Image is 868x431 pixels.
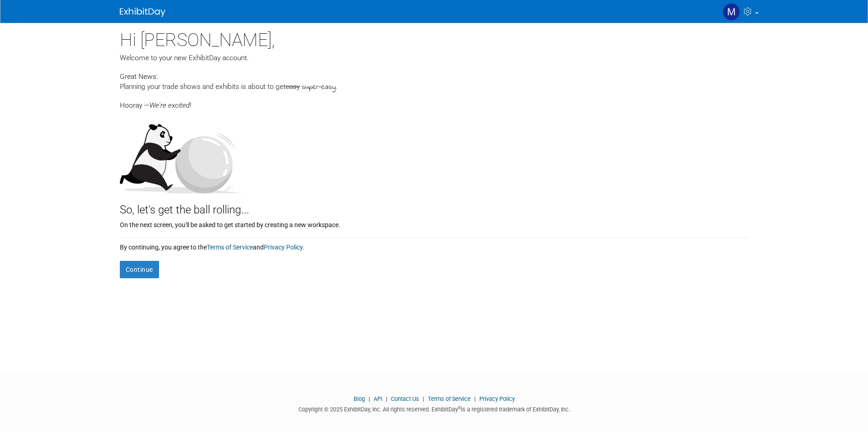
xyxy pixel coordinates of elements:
[120,93,749,110] div: Hooray —
[120,23,749,53] div: Hi [PERSON_NAME],
[391,395,419,402] a: Contact Us
[120,261,159,278] button: Continue
[421,395,426,402] span: |
[120,8,165,17] img: ExhibitDay
[120,82,749,93] div: Planning your trade shows and exhibits is about to get .
[264,244,303,251] a: Privacy Policy
[472,395,478,402] span: |
[149,101,191,109] span: We're excited!
[366,395,372,402] span: |
[120,193,749,218] div: So, let's get the ball rolling...
[120,71,749,82] div: Great News:
[120,115,243,193] img: Let's get the ball rolling
[374,395,382,402] a: API
[120,53,749,63] div: Welcome to your new ExhibitDay account.
[207,244,253,251] a: Terms of Service
[384,395,390,402] span: |
[458,405,461,410] sup: ®
[286,83,300,91] span: easy
[354,395,365,402] a: Blog
[723,3,740,21] img: Mark Wakeham
[302,82,336,93] span: super-easy
[479,395,515,402] a: Privacy Policy
[120,238,749,252] div: By continuing, you agree to the and .
[428,395,471,402] a: Terms of Service
[120,218,749,229] div: On the next screen, you'll be asked to get started by creating a new workspace.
